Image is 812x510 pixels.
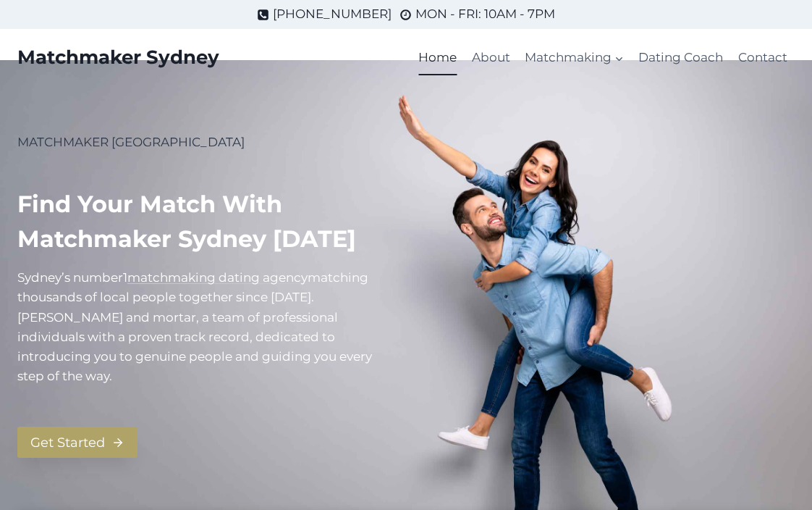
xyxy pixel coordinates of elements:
span: Get Started [30,432,105,453]
span: [PHONE_NUMBER] [273,4,392,24]
nav: Primary [411,41,795,75]
a: About [465,41,517,75]
h1: Find your match with Matchmaker Sydney [DATE] [17,187,394,256]
a: Get Started [17,427,138,458]
p: MATCHMAKER [GEOGRAPHIC_DATA] [17,133,394,152]
a: Matchmaker Sydney [17,46,219,69]
a: Contact [731,41,795,75]
mark: 1 [123,270,127,285]
a: matchmaking dating agency [127,270,308,285]
button: Child menu of Matchmaking [517,41,631,75]
a: [PHONE_NUMBER] [257,4,392,24]
mark: m [308,270,321,285]
a: Home [411,41,464,75]
p: Sydney’s number atching thousands of local people together since [DATE]. [PERSON_NAME] and mortar... [17,268,394,386]
a: Dating Coach [631,41,730,75]
span: MON - FRI: 10AM - 7PM [415,4,555,24]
